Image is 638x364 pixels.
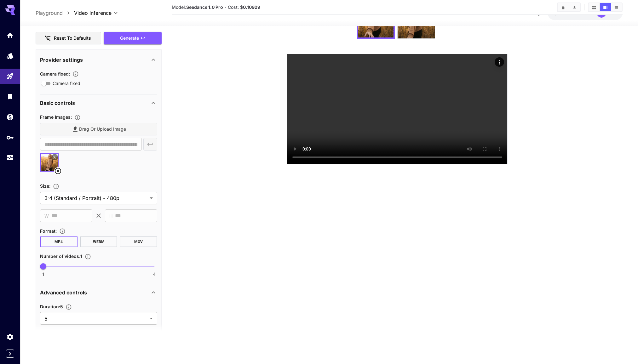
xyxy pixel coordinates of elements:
[40,71,70,77] span: Camera fixed :
[40,304,63,309] span: Duration : 5
[495,57,504,67] div: Actions
[557,3,581,12] div: Clear AllDownload All
[172,4,223,10] span: Model:
[186,4,223,10] b: Seedance 1.0 Pro
[63,304,74,310] button: Set the number of duration
[6,154,14,162] div: Usage
[40,253,82,259] span: Number of videos : 1
[40,52,157,67] div: Provider settings
[53,80,80,87] span: Camera fixed
[6,72,14,80] div: Playground
[72,114,83,121] button: Upload frame images.
[40,95,157,111] div: Basic controls
[40,228,57,234] span: Format :
[82,253,94,260] button: Specify how many videos to generate in a single request. Each video generation will be charged se...
[57,228,68,234] button: Choose the file format for the output video.
[40,236,78,247] button: MP4
[40,99,75,107] p: Basic controls
[6,93,14,100] div: Library
[50,183,62,190] button: Adjust the dimensions of the generated image by specifying its width and height in pixels, or sel...
[554,10,570,16] span: $14.80
[109,212,112,219] span: H
[36,9,63,17] a: Playground
[611,3,622,11] button: Show media in list view
[6,113,14,121] div: Wallet
[40,114,72,120] span: Frame Images :
[6,31,14,39] div: Home
[6,333,14,341] div: Settings
[600,3,611,11] button: Show media in video view
[44,315,147,322] span: 5
[44,194,147,202] span: 3:4 (Standard / Portrait) - 480p
[40,289,87,296] p: Advanced controls
[40,285,157,300] div: Advanced controls
[6,134,14,141] div: API Keys
[153,271,156,277] span: 4
[225,3,226,11] p: ·
[570,10,592,16] span: credits left
[558,3,569,11] button: Clear All
[36,32,101,45] button: Reset to defaults
[40,56,83,64] p: Provider settings
[74,9,112,17] span: Video Inference
[40,183,50,189] span: Size :
[44,212,49,219] span: W
[104,32,162,45] button: Generate
[588,3,623,12] div: Show media in grid viewShow media in video viewShow media in list view
[589,3,600,11] button: Show media in grid view
[6,350,14,358] button: Expand sidebar
[569,3,580,11] button: Download All
[120,236,157,247] button: MOV
[36,9,74,17] nav: breadcrumb
[120,34,139,42] span: Generate
[228,4,260,10] span: Cost: $
[80,236,118,247] button: WEBM
[42,271,44,277] span: 1
[243,4,260,10] b: 0.10929
[6,52,14,60] div: Models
